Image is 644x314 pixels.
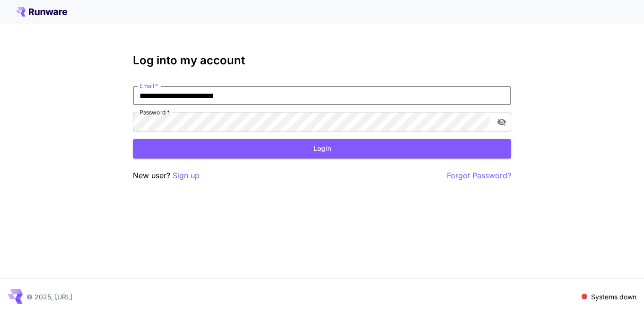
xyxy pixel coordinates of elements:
[133,170,200,182] p: New user?
[173,170,200,182] button: Sign up
[591,292,636,302] p: Systems down
[447,170,511,182] button: Forgot Password?
[133,54,511,67] h3: Log into my account
[26,292,72,302] p: © 2025, [URL]
[139,82,158,90] label: Email
[139,108,170,116] label: Password
[133,139,511,158] button: Login
[493,113,510,131] button: toggle password visibility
